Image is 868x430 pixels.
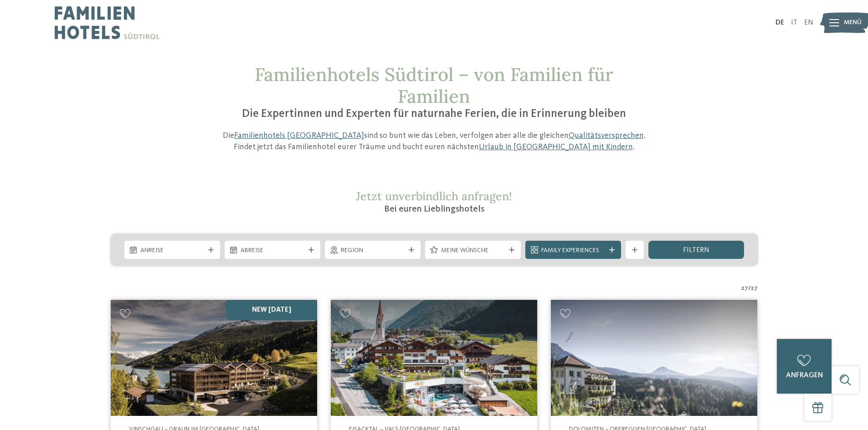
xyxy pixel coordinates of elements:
span: Familienhotels Südtirol – von Familien für Familien [255,63,613,108]
span: Anreise [140,246,204,255]
a: DE [776,19,784,26]
a: Qualitätsversprechen [569,132,644,140]
a: IT [791,19,797,26]
span: 27 [751,284,758,293]
span: anfragen [786,372,823,379]
span: Family Experiences [541,246,605,255]
span: Jetzt unverbindlich anfragen! [356,189,512,203]
img: Adventure Family Hotel Maria **** [551,300,757,416]
span: / [748,284,751,293]
span: filtern [683,247,709,254]
span: 27 [741,284,748,293]
span: Die Expertinnen und Experten für naturnahe Ferien, die in Erinnerung bleiben [242,108,626,120]
span: Menü [844,18,862,27]
span: Abreise [241,246,304,255]
a: Familienhotels gesucht? Hier findet ihr die besten! [551,300,757,416]
span: Bei euren Lieblingshotels [384,205,484,214]
a: EN [804,19,813,26]
a: anfragen [777,339,832,394]
p: Die sind so bunt wie das Leben, verfolgen aber alle die gleichen . Findet jetzt das Familienhotel... [218,130,651,153]
span: Meine Wünsche [441,246,505,255]
a: Urlaub in [GEOGRAPHIC_DATA] mit Kindern [479,143,633,151]
img: Familienhotels gesucht? Hier findet ihr die besten! [111,300,317,416]
span: Region [341,246,405,255]
a: Familienhotels [GEOGRAPHIC_DATA] [234,132,364,140]
img: Familienhotels gesucht? Hier findet ihr die besten! [331,300,537,416]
